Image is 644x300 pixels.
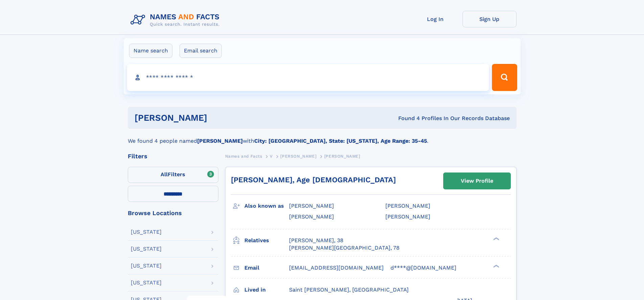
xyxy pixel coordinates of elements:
a: Sign Up [462,11,517,27]
a: V [270,152,273,160]
label: Filters [128,167,218,183]
div: [US_STATE] [131,263,162,269]
button: Search Button [492,64,517,91]
span: [PERSON_NAME] [385,203,430,209]
label: Name search [129,44,172,58]
a: Names and Facts [225,152,262,160]
a: [PERSON_NAME], Age [DEMOGRAPHIC_DATA] [231,176,396,184]
div: ❯ [492,264,500,268]
div: Filters [128,153,218,159]
a: [PERSON_NAME][GEOGRAPHIC_DATA], 78 [289,244,400,252]
h3: Lived in [244,284,289,296]
h3: Email [244,262,289,274]
div: [US_STATE] [131,280,162,285]
h3: Relatives [244,235,289,246]
span: [PERSON_NAME] [289,213,334,220]
div: View Profile [461,173,493,189]
a: [PERSON_NAME] [280,152,316,160]
span: [EMAIL_ADDRESS][DOMAIN_NAME] [289,264,384,271]
label: Email search [180,44,222,58]
h1: [PERSON_NAME] [135,114,303,122]
span: [PERSON_NAME] [385,213,430,220]
a: [PERSON_NAME], 38 [289,237,343,244]
div: Found 4 Profiles In Our Records Database [303,115,510,122]
a: View Profile [444,173,510,189]
div: ❯ [492,236,500,241]
a: Log In [408,11,462,27]
span: Saint [PERSON_NAME], [GEOGRAPHIC_DATA] [289,286,409,293]
div: We found 4 people named with . [128,129,517,145]
span: [PERSON_NAME] [289,203,334,209]
h3: Also known as [244,200,289,212]
span: V [270,154,273,159]
b: City: [GEOGRAPHIC_DATA], State: [US_STATE], Age Range: 35-45 [254,138,427,144]
img: Logo Names and Facts [128,11,225,29]
input: search input [127,64,489,91]
div: [US_STATE] [131,229,162,235]
div: Browse Locations [128,210,218,216]
span: [PERSON_NAME] [324,154,360,159]
span: [PERSON_NAME] [280,154,316,159]
div: [US_STATE] [131,246,162,252]
span: All [161,171,168,178]
b: [PERSON_NAME] [197,138,243,144]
